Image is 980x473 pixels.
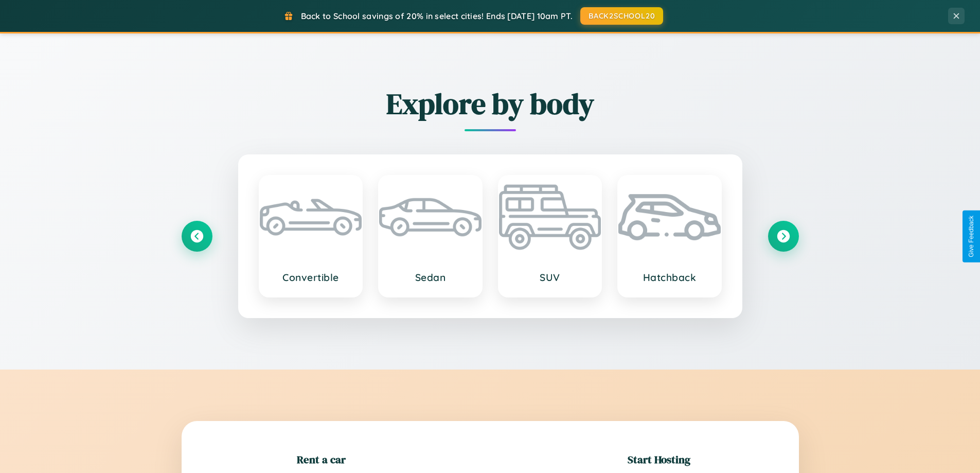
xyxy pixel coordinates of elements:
h2: Rent a car [297,452,346,467]
h3: Sedan [389,271,471,284]
h2: Explore by body [182,84,799,124]
button: BACK2SCHOOL20 [580,7,663,25]
h3: SUV [509,271,591,284]
div: Give Feedback [968,216,975,257]
span: Back to School savings of 20% in select cities! Ends [DATE] 10am PT. [301,11,573,21]
h3: Hatchback [629,271,710,284]
h3: Convertible [270,271,352,284]
h2: Start Hosting [628,452,690,467]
